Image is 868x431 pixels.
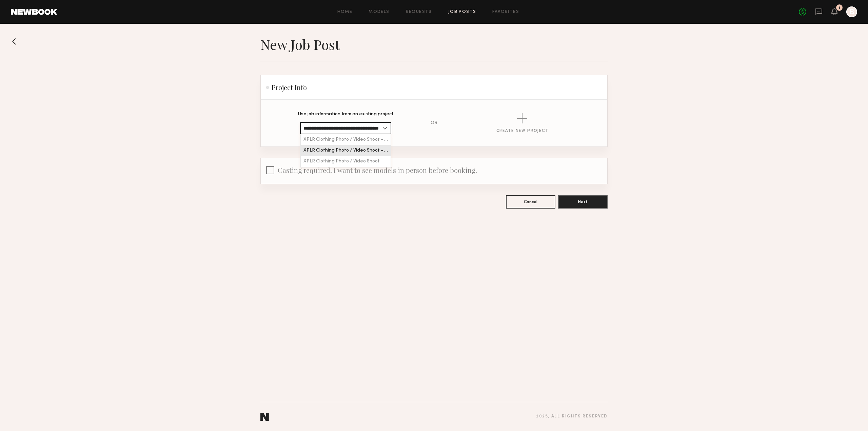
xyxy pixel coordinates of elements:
[337,10,353,14] a: Home
[301,134,391,145] div: XPLR Clothing Photo / Video Shoot - July 2025
[496,113,549,133] button: Create New Project
[278,165,477,175] span: Casting required. I want to see models in person before booking.
[406,10,432,14] a: Requests
[260,36,340,53] h1: New Job Post
[506,195,555,209] button: Cancel
[431,121,437,125] div: OR
[496,129,549,133] div: Create New Project
[839,6,840,10] div: 1
[492,10,519,14] a: Favorites
[301,145,391,156] div: XPLR Clothing Photo / Video Shoot - May 2025
[448,10,476,14] a: Job Posts
[303,159,380,164] span: XPLR Clothing Photo / Video Shoot
[536,414,608,419] div: 2025 , all rights reserved
[298,112,394,117] p: Use job information from an existing project
[303,137,388,142] span: XPLR Clothing Photo / Video Shoot - [DATE]
[266,83,307,92] h2: Project Info
[558,195,608,209] button: Next
[846,6,857,17] a: B
[301,156,391,167] div: XPLR Clothing Photo / Video Shoot
[369,10,389,14] a: Models
[303,148,388,153] span: XPLR Clothing Photo / Video Shoot - [DATE]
